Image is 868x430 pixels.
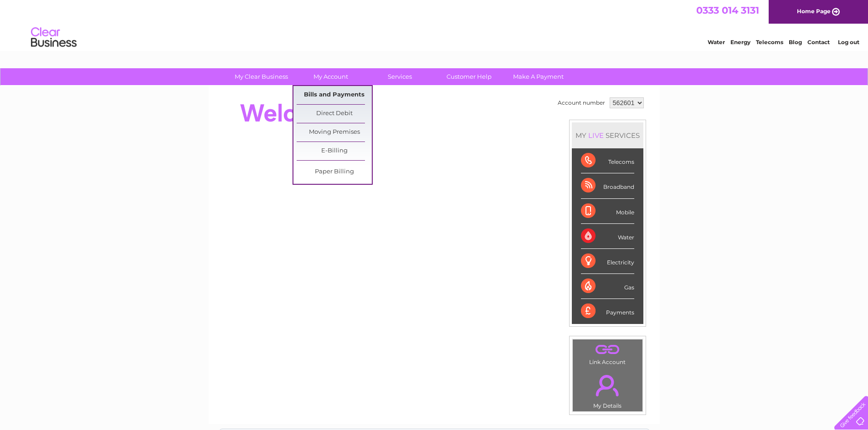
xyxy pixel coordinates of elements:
div: Payments [581,299,634,324]
div: MY SERVICES [572,122,643,148]
td: Link Account [572,339,643,368]
a: Telecoms [756,39,783,46]
a: . [575,342,640,358]
td: My Details [572,367,643,412]
a: Bills and Payments [297,86,372,104]
a: Moving Premises [297,123,372,142]
a: Services [362,68,437,85]
div: Clear Business is a trading name of Verastar Limited (registered in [GEOGRAPHIC_DATA] No. 3667643... [219,5,650,44]
div: Gas [581,274,634,299]
div: Mobile [581,199,634,224]
div: Electricity [581,249,634,274]
a: Blog [789,39,802,46]
a: E-Billing [297,142,372,160]
a: Customer Help [431,68,507,85]
a: Energy [730,39,750,46]
div: LIVE [586,131,606,140]
td: Account number [555,95,607,111]
div: Broadband [581,173,634,198]
a: Water [708,39,725,46]
a: Direct Debit [297,105,372,123]
div: Water [581,224,634,249]
a: . [575,369,640,401]
a: Log out [838,39,859,46]
img: logo.png [31,24,77,51]
a: Contact [807,39,830,46]
a: My Clear Business [224,68,299,85]
a: 0333 014 3131 [696,5,759,16]
div: Telecoms [581,148,634,173]
a: Paper Billing [297,163,372,181]
a: Make A Payment [501,68,576,85]
a: My Account [293,68,368,85]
